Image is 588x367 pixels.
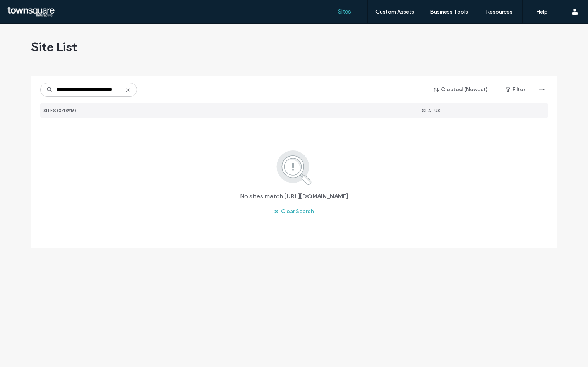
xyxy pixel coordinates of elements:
[43,108,77,113] span: SITES (0/18916)
[536,9,548,15] label: Help
[422,108,441,113] span: STATUS
[498,84,533,96] button: Filter
[430,9,468,15] label: Business Tools
[375,9,414,15] label: Custom Assets
[240,192,283,201] span: No sites match
[338,8,351,15] label: Sites
[284,192,348,201] span: [URL][DOMAIN_NAME]
[427,84,495,96] button: Created (Newest)
[486,9,513,15] label: Resources
[31,39,77,55] span: Site List
[267,205,321,218] button: Clear Search
[18,5,34,12] span: Help
[266,149,322,186] img: search.svg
